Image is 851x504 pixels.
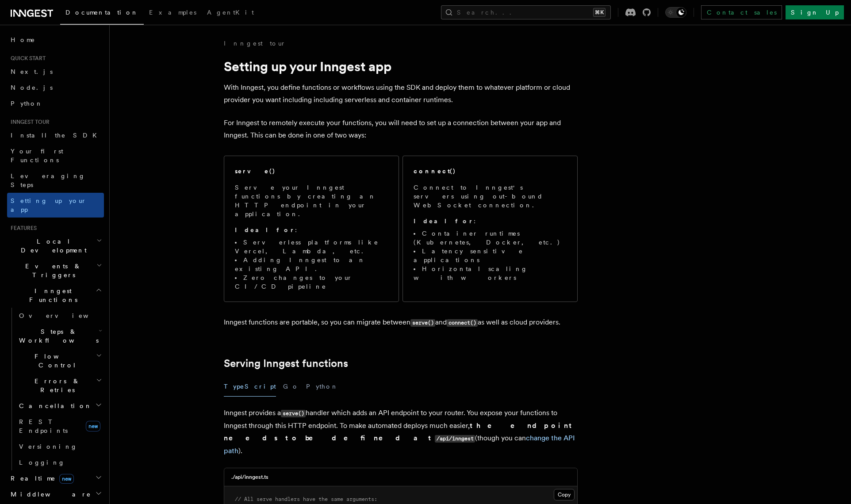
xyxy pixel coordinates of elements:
h1: Setting up your Inngest app [224,58,578,74]
span: Setting up your app [11,197,87,213]
span: Flow Control [15,352,96,370]
span: Home [11,35,35,44]
span: Local Development [7,237,96,255]
a: Python [7,95,104,111]
h3: ./api/inngest.ts [231,473,268,481]
button: Cancellation [15,398,104,414]
span: // All serve handlers have the same arguments: [235,496,377,502]
span: AgentKit [207,9,254,16]
span: new [86,421,100,431]
button: Python [306,377,338,397]
h2: connect() [414,167,456,176]
p: : [235,225,388,234]
span: Realtime [7,474,74,483]
a: Examples [144,3,202,24]
p: For Inngest to remotely execute your functions, you will need to set up a connection between your... [224,117,578,141]
button: Errors & Retries [15,373,104,398]
div: Inngest Functions [7,308,104,470]
code: /api/inngest [435,435,475,443]
a: Node.js [7,80,104,95]
span: Overview [19,312,110,319]
button: Search...⌘K [441,5,611,19]
span: Events & Triggers [7,262,96,279]
p: Serve your Inngest functions by creating an HTTP endpoint in your application. [235,183,388,218]
button: Realtimenew [7,470,104,486]
span: Install the SDK [11,132,102,139]
button: Local Development [7,233,104,258]
span: REST Endpoints [19,418,68,434]
p: With Inngest, you define functions or workflows using the SDK and deploy them to whatever platfor... [224,81,578,106]
li: Container runtimes (Kubernetes, Docker, etc.) [414,229,567,247]
span: Logging [19,459,65,466]
span: Leveraging Steps [11,172,85,188]
span: Examples [149,9,196,16]
span: Versioning [19,443,77,450]
a: Install the SDK [7,127,104,143]
a: Contact sales [701,5,782,19]
li: Serverless platforms like Vercel, Lambda, etc. [235,238,388,256]
a: connect()Connect to Inngest's servers using out-bound WebSocket connection.Ideal for:Container ru... [402,156,578,302]
span: Documentation [65,9,138,16]
h2: serve() [235,167,276,176]
span: Cancellation [15,401,92,410]
a: REST Endpointsnew [15,414,104,439]
span: new [59,474,74,484]
li: Zero changes to your CI/CD pipeline [235,273,388,291]
a: Home [7,32,104,48]
button: Inngest Functions [7,283,104,308]
span: Middleware [7,490,91,499]
button: Events & Triggers [7,258,104,283]
button: TypeScript [224,377,276,397]
span: Features [7,225,37,232]
span: Steps & Workflows [15,327,99,345]
button: Flow Control [15,348,104,373]
button: Middleware [7,486,104,502]
button: Copy [554,489,575,500]
a: Versioning [15,439,104,454]
a: Next.js [7,64,104,80]
a: AgentKit [202,3,259,24]
a: Sign Up [786,5,844,19]
kbd: ⌘K [593,8,606,17]
a: Your first Functions [7,143,104,168]
span: Your first Functions [11,148,63,164]
a: Inngest tour [224,39,286,48]
button: Go [283,377,299,397]
span: Quick start [7,55,46,62]
button: Toggle dark mode [665,7,686,18]
strong: Ideal for [414,218,474,225]
a: Setting up your app [7,193,104,218]
li: Latency sensitive applications [414,247,567,264]
button: Steps & Workflows [15,324,104,348]
code: connect() [447,319,478,327]
code: serve() [410,319,435,327]
span: Inngest tour [7,118,50,126]
p: Inngest provides a handler which adds an API endpoint to your router. You expose your functions t... [224,407,578,457]
p: Inngest functions are portable, so you can migrate between and as well as cloud providers. [224,316,578,329]
code: serve() [281,410,306,417]
a: Leveraging Steps [7,168,104,193]
a: Documentation [60,3,144,25]
span: Python [11,100,43,107]
a: Logging [15,454,104,470]
strong: Ideal for [235,226,295,233]
span: Node.js [11,84,53,91]
span: Next.js [11,68,53,75]
li: Adding Inngest to an existing API. [235,256,388,273]
span: Errors & Retries [15,377,96,394]
a: Serving Inngest functions [224,357,348,370]
li: Horizontal scaling with workers [414,264,567,282]
span: Inngest Functions [7,286,96,304]
p: Connect to Inngest's servers using out-bound WebSocket connection. [414,183,567,210]
p: : [414,217,567,225]
a: Overview [15,308,104,324]
a: serve()Serve your Inngest functions by creating an HTTP endpoint in your application.Ideal for:Se... [224,156,399,302]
